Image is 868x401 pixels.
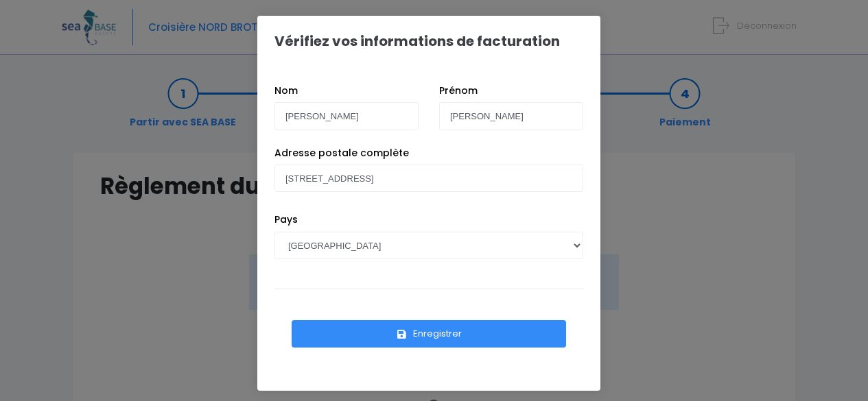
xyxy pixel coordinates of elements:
label: Adresse postale complète [274,146,409,160]
label: Prénom [439,84,478,98]
button: Enregistrer [292,320,566,348]
label: Nom [274,84,298,98]
label: Pays [274,212,298,227]
h1: Vérifiez vos informations de facturation [274,33,560,49]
